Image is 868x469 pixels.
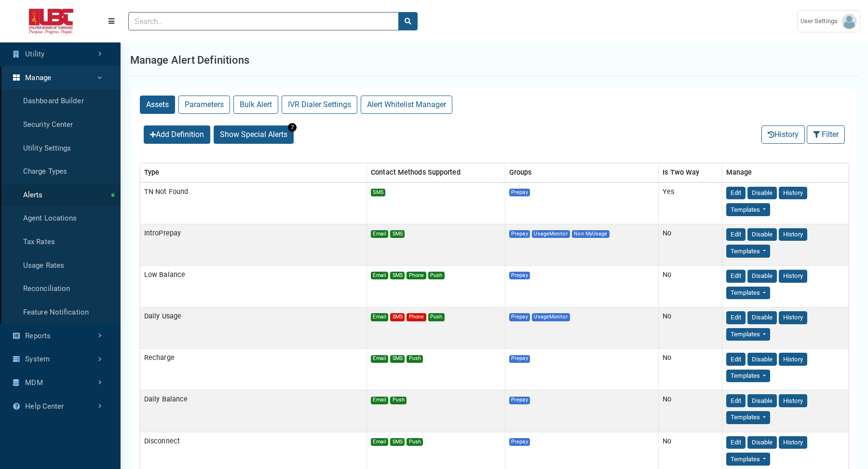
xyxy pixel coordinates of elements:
span: Prepay [509,438,530,446]
span: Phone [407,313,426,321]
span: Push [407,355,423,363]
span: SMS [390,230,405,238]
button: Templates [726,411,770,424]
img: ALTSK Logo [8,9,95,34]
span: Email [371,355,388,363]
span: Non MyUsage [572,230,610,238]
button: Disable [747,353,777,366]
a: User Settings [797,10,860,32]
td: No [659,307,722,349]
button: Add Definition [144,125,210,144]
button: Show Special Alerts 7 [214,125,294,144]
button: IVR Dialer Settings [282,96,357,114]
span: Email [371,397,388,404]
span: Prepay [509,313,530,321]
button: Disable [747,436,777,449]
span: Email [371,230,388,238]
span: Prepay [509,355,530,363]
span: Prepay [509,272,530,279]
button: Edit [726,436,746,449]
button: search [398,12,418,30]
td: Daily Usage [140,307,367,349]
button: Edit [726,353,746,366]
button: Templates [726,328,770,341]
button: Edit [726,270,746,283]
button: Templates [726,370,770,383]
button: Filter [807,125,845,144]
td: No [659,265,722,307]
span: User Settings [800,16,841,26]
span: Push [407,438,423,446]
button: Bulk Alert [233,96,278,114]
h1: Manage Alert Definitions [130,52,249,68]
td: TN Not Found [140,182,367,224]
button: Edit [726,187,746,200]
button: Disable [747,394,777,407]
th: Manage [722,164,848,182]
button: Disable [747,228,777,241]
button: Edit [726,394,746,407]
span: SMS [390,313,405,321]
span: UsageMonitor [532,230,570,238]
span: SMS [371,189,385,196]
td: No [659,349,722,390]
button: Assets [140,96,175,114]
button: History [779,311,807,324]
th: Is Two Way [659,164,722,182]
button: Disable [747,187,777,200]
button: Edit [726,311,746,324]
button: Parameters [178,96,230,114]
span: Prepay [509,397,530,404]
td: Daily Balance [140,390,367,432]
span: Show Special Alerts [220,130,287,139]
button: History [779,187,807,200]
th: Type [140,164,367,182]
td: IntroPrepay [140,224,367,265]
span: 7 [288,123,297,132]
td: No [659,224,722,265]
button: History [779,394,807,407]
td: Low Balance [140,265,367,307]
button: Menu [102,13,121,30]
button: History [779,270,807,283]
span: Push [428,272,445,279]
td: Yes [659,182,722,224]
button: Templates [726,287,770,300]
span: Prepay [509,230,530,238]
input: Search [128,12,399,30]
td: Recharge [140,349,367,390]
span: Phone [407,272,426,279]
button: Templates [726,453,770,466]
button: Alert Whitelist Manager [361,96,452,114]
span: UsageMonitor [532,313,570,321]
span: Email [371,313,388,321]
button: History [761,125,805,144]
span: SMS [390,438,405,446]
span: Email [371,438,388,446]
span: Push [390,397,407,404]
span: SMS [390,355,405,363]
button: History [779,353,807,366]
button: Disable [747,270,777,283]
span: Email [371,272,388,279]
th: Groups [505,164,658,182]
span: Prepay [509,189,530,196]
button: History [779,228,807,241]
button: Templates [726,245,770,258]
td: No [659,390,722,432]
th: Contact Methods Supported [367,164,505,182]
button: History [779,436,807,449]
button: Templates [726,203,770,216]
button: Disable [747,311,777,324]
span: SMS [390,272,405,279]
button: Edit [726,228,746,241]
span: Push [428,313,445,321]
